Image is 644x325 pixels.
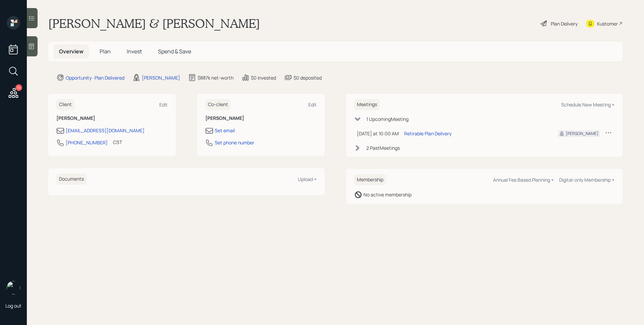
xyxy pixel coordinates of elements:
img: james-distasi-headshot.png [7,281,20,294]
div: Digital-only Membership + [559,177,614,183]
h6: Documents [56,174,87,185]
h1: [PERSON_NAME] & [PERSON_NAME] [48,16,260,31]
div: CST [113,139,122,146]
div: $887k net-worth [198,74,233,81]
div: Opportunity · Plan Delivered [66,74,124,81]
span: Plan [100,48,111,55]
div: $0 invested [251,74,276,81]
div: Edit [159,101,168,108]
div: Edit [308,101,317,108]
div: Retirable Plan Delivery [404,130,451,137]
span: Spend & Save [158,48,191,55]
h6: Membership [354,174,386,185]
span: Invest [127,48,142,55]
h6: [PERSON_NAME] [56,115,168,121]
span: Overview [59,48,84,55]
div: Upload + [298,176,317,182]
div: Set email [215,127,235,134]
div: No active membership [364,191,412,198]
div: [EMAIL_ADDRESS][DOMAIN_NAME] [66,127,145,134]
div: [PERSON_NAME] [142,74,180,81]
div: [DATE] at 10:00 AM [357,130,399,137]
div: 10 [15,84,22,91]
h6: Client [56,99,74,110]
div: Log out [5,303,21,309]
div: 1 Upcoming Meeting [366,115,409,123]
div: [PERSON_NAME] [566,131,598,137]
h6: Meetings [354,99,380,110]
div: Kustomer [597,20,618,27]
div: Set phone number [215,139,254,146]
div: $0 deposited [293,74,322,81]
div: Plan Delivery [551,20,578,27]
h6: [PERSON_NAME] [205,115,317,121]
div: Schedule New Meeting + [561,101,614,108]
div: Annual Fee Based Planning + [493,177,554,183]
h6: Co-client [205,99,231,110]
div: [PHONE_NUMBER] [66,139,108,146]
div: 2 Past Meeting s [366,144,400,151]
